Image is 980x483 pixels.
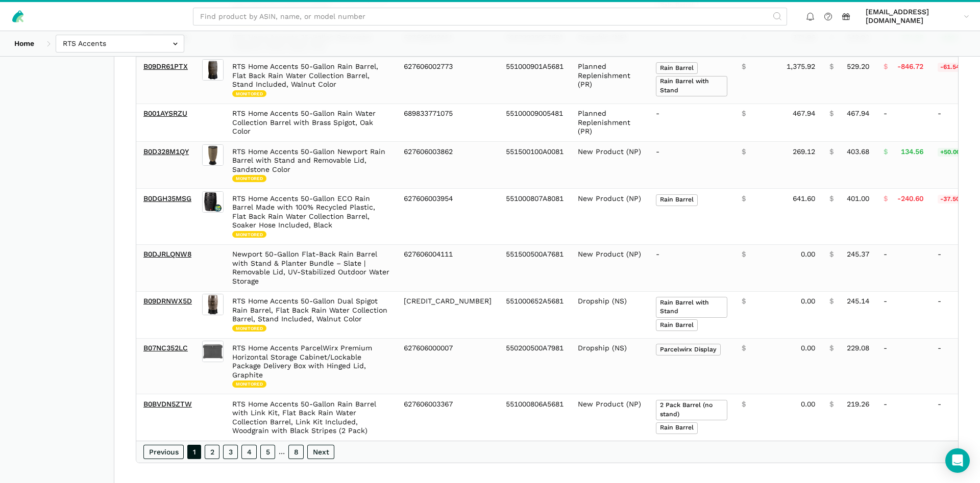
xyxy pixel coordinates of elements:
span: $ [742,147,746,157]
td: Dropship (NS) [571,338,649,394]
a: 3 [223,445,238,459]
td: - [876,394,930,441]
span: 467.94 [793,109,815,118]
td: 627606004111 [397,244,499,291]
td: - [876,104,930,142]
span: 467.94 [847,109,869,118]
a: B09DR61PTX [143,62,188,70]
td: 689833771075 [397,104,499,142]
td: Planned Replenishment (PR) [571,104,649,142]
td: RTS Home Accents 50-Gallon Rain Barrel with Link Kit, Flat Back Rain Water Collection Barrel, Lin... [225,394,397,441]
span: $ [742,344,746,353]
span: $ [829,194,834,204]
td: Planned Replenishment (PR) [571,57,649,104]
span: 0.00 [801,297,815,306]
span: Monitored [232,231,266,238]
span: 0.00 [801,250,815,259]
span: 403.68 [847,147,869,157]
span: $ [884,62,888,71]
td: - [876,244,930,291]
span: $ [884,194,888,204]
a: Next [307,445,334,459]
span: Rain Barrel with Stand [656,76,727,97]
a: B0BVDN5ZTW [143,400,192,408]
td: RTS Home Accents 50-Gallon Rain Water Collection Barrel with Brass Spigot, Oak Color [225,104,397,142]
td: 551000901A5681 [499,57,571,104]
td: RTS Home Accents 50-Gallon Dual Spigot Rain Barrel, Flat Back Rain Water Collection Barrel, Stand... [225,291,397,338]
td: RTS Home Accents ParcelWirx Premium Horizontal Storage Cabinet/Lockable Package Delivery Box with... [225,338,397,394]
td: 627606000007 [397,338,499,394]
img: RTS Home Accents 50-Gallon Newport Rain Barrel with Stand and Removable Lid, Sandstone Color [202,144,224,166]
a: 2 [205,445,219,459]
a: Previous [143,445,184,459]
td: RTS Home Accents 50-Gallon ECO Rain Barrel Made with 100% Recycled Plastic, Flat Back Rain Water ... [225,189,397,245]
a: B0DGH35MSG [143,194,191,202]
span: -240.60 [897,194,923,204]
a: B0DJRLQNW8 [143,250,191,258]
td: Dropship (NS) [571,291,649,338]
span: -61.54% [938,63,968,72]
span: 0.00 [801,400,815,409]
span: $ [829,400,834,409]
a: [EMAIL_ADDRESS][DOMAIN_NAME] [862,6,973,27]
a: Home [7,35,41,53]
span: 134.56 [901,147,923,157]
a: 1 [187,445,201,459]
a: 8 [288,445,304,459]
td: 551500100A0081 [499,142,571,189]
td: 551000807A8081 [499,189,571,245]
td: 627606002773 [397,57,499,104]
a: B001AYSRZU [143,109,187,117]
span: -846.72 [897,62,923,71]
span: … [279,447,285,456]
td: 55100009005481 [499,104,571,142]
div: Open Intercom Messenger [945,448,970,473]
span: 245.14 [847,297,869,306]
span: 401.00 [847,194,869,204]
td: RTS Home Accents 50-Gallon Rain Barrel, Flat Back Rain Water Collection Barrel, Stand Included, W... [225,57,397,104]
img: RTS Home Accents ParcelWirx Premium Horizontal Storage Cabinet/Lockable Package Delivery Box with... [202,341,224,362]
span: $ [829,147,834,157]
a: B09DRNWX5D [143,297,192,305]
td: - [876,338,930,394]
span: 269.12 [793,147,815,157]
span: $ [829,297,834,306]
input: RTS Accents [56,35,184,53]
span: 529.20 [847,62,869,71]
span: $ [829,250,834,259]
td: 627606003954 [397,189,499,245]
input: Find product by ASIN, name, or model number [193,8,787,26]
td: New Product (NP) [571,189,649,245]
span: $ [742,297,746,306]
span: 2 Pack Barrel (no stand) [656,400,727,421]
span: $ [829,109,834,118]
span: 641.60 [793,194,815,204]
span: $ [742,194,746,204]
span: +50.00% [938,148,969,157]
span: $ [884,147,888,157]
span: Rain Barrel [656,62,698,74]
span: Rain Barrel [656,422,698,434]
img: RTS Home Accents 50-Gallon Dual Spigot Rain Barrel, Flat Back Rain Water Collection Barrel, Stand... [202,294,224,315]
td: New Product (NP) [571,244,649,291]
span: $ [829,344,834,353]
span: Monitored [232,175,266,182]
span: 219.26 [847,400,869,409]
a: B0D328M1QY [143,147,189,156]
td: 551000652A5681 [499,291,571,338]
span: 229.08 [847,344,869,353]
a: 4 [241,445,257,459]
a: B07NC352LC [143,344,188,352]
span: $ [829,62,834,71]
span: Monitored [232,380,266,388]
span: $ [742,250,746,259]
td: 551000806A5681 [499,394,571,441]
td: - [649,244,734,291]
span: $ [742,400,746,409]
td: 627606003367 [397,394,499,441]
span: 0.00 [801,344,815,353]
span: Parcelwirx Display [656,344,721,355]
span: Monitored [232,325,266,332]
td: RTS Home Accents 50-Gallon Newport Rain Barrel with Stand and Removable Lid, Sandstone Color [225,142,397,189]
span: Rain Barrel [656,194,698,206]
